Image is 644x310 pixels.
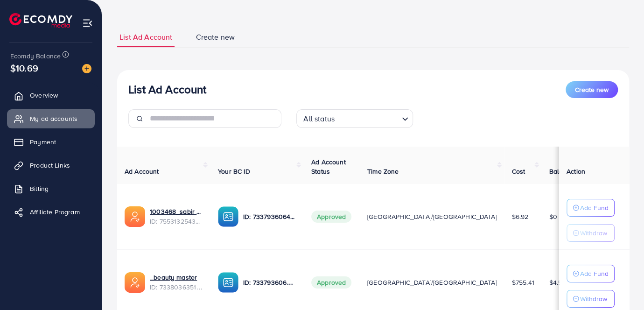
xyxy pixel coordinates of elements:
p: Withdraw [580,227,607,239]
img: ic-ads-acc.e4c84228.svg [125,206,145,227]
img: menu [82,18,93,28]
button: Add Fund [567,265,615,282]
span: Your BC ID [218,167,250,176]
span: $10.69 [10,61,38,75]
span: Affiliate Program [30,207,80,217]
button: Withdraw [567,290,615,308]
span: Overview [30,91,58,100]
span: [GEOGRAPHIC_DATA]/[GEOGRAPHIC_DATA] [367,278,497,287]
button: Withdraw [567,224,615,242]
span: Payment [30,137,56,147]
a: Affiliate Program [7,203,95,221]
a: _beauty master [150,273,203,282]
p: ID: 7337936064855851010 [243,277,296,288]
img: ic-ba-acc.ded83a64.svg [218,206,238,227]
span: Cost [512,167,525,176]
img: logo [9,13,72,28]
div: <span class='underline'>1003468_sabir bhai_1758600780219</span></br>7553132543537594376 [150,207,203,226]
span: Ad Account Status [311,157,346,176]
a: 1003468_sabir bhai_1758600780219 [150,207,203,216]
a: Overview [7,86,95,105]
span: Ecomdy Balance [10,51,61,61]
span: Product Links [30,161,70,170]
input: Search for option [337,110,398,126]
span: Balance [549,167,574,176]
span: Create new [196,32,235,42]
span: Action [567,167,585,176]
span: List Ad Account [119,32,172,42]
span: All status [301,112,336,126]
a: My ad accounts [7,109,95,128]
h3: List Ad Account [128,83,206,96]
img: ic-ba-acc.ded83a64.svg [218,272,238,293]
div: <span class='underline'>_beauty master</span></br>7338036351016648706 [150,273,203,292]
span: Ad Account [125,167,159,176]
img: ic-ads-acc.e4c84228.svg [125,272,145,293]
span: Time Zone [367,167,399,176]
p: Add Fund [580,202,609,213]
p: ID: 7337936064855851010 [243,211,296,222]
span: [GEOGRAPHIC_DATA]/[GEOGRAPHIC_DATA] [367,212,497,221]
button: Create new [566,81,618,98]
span: $4.55 [549,278,566,287]
span: ID: 7553132543537594376 [150,217,203,226]
span: Approved [311,211,351,223]
div: Search for option [296,109,413,128]
span: Create new [575,85,609,94]
a: Payment [7,133,95,151]
span: Approved [311,276,351,289]
p: Add Fund [580,268,609,279]
button: Add Fund [567,199,615,217]
span: $6.92 [512,212,529,221]
span: ID: 7338036351016648706 [150,282,203,292]
a: Billing [7,179,95,198]
span: Billing [30,184,49,193]
a: Product Links [7,156,95,175]
span: My ad accounts [30,114,77,123]
span: $755.41 [512,278,534,287]
p: Withdraw [580,293,607,304]
img: image [82,64,91,73]
iframe: Chat [604,268,637,303]
span: $0 [549,212,557,221]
